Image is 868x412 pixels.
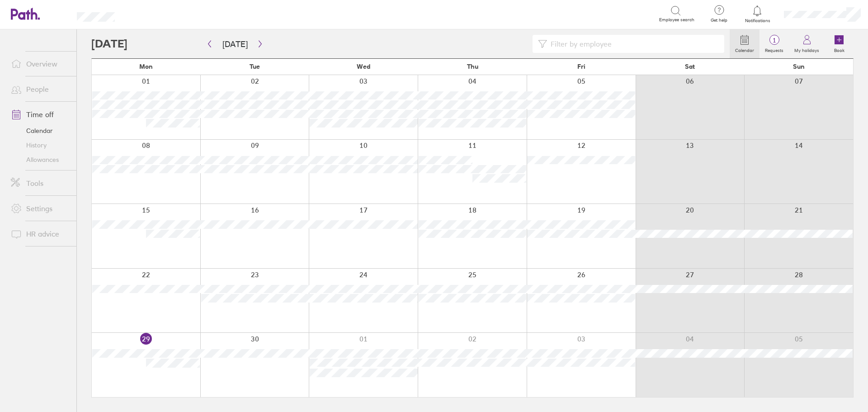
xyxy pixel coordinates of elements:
a: History [4,138,76,152]
div: Search [139,9,162,18]
button: [DATE] [215,37,255,52]
label: My holidays [789,45,825,53]
a: 1Requests [759,29,789,58]
a: People [4,80,76,98]
a: HR advice [4,225,76,243]
label: Book [829,45,850,53]
span: Tue [250,63,260,70]
a: Book [825,29,854,58]
a: Tools [4,174,76,192]
a: Overview [4,55,76,73]
span: Mon [139,63,153,70]
a: Settings [4,199,76,218]
span: Get help [704,18,734,23]
a: Time off [4,105,76,123]
span: Employee search [659,17,694,23]
a: My holidays [789,29,825,58]
span: Fri [577,63,585,70]
a: Calendar [730,29,759,58]
span: Sat [685,63,695,70]
span: Sun [793,63,805,70]
span: Notifications [743,18,772,24]
span: Thu [467,63,478,70]
a: Notifications [743,5,772,24]
span: 1 [759,37,789,44]
input: Filter by employee [547,35,719,52]
a: Allowances [4,152,76,167]
label: Calendar [730,45,759,53]
label: Requests [759,45,789,53]
a: Calendar [4,123,76,138]
span: Wed [357,63,370,70]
